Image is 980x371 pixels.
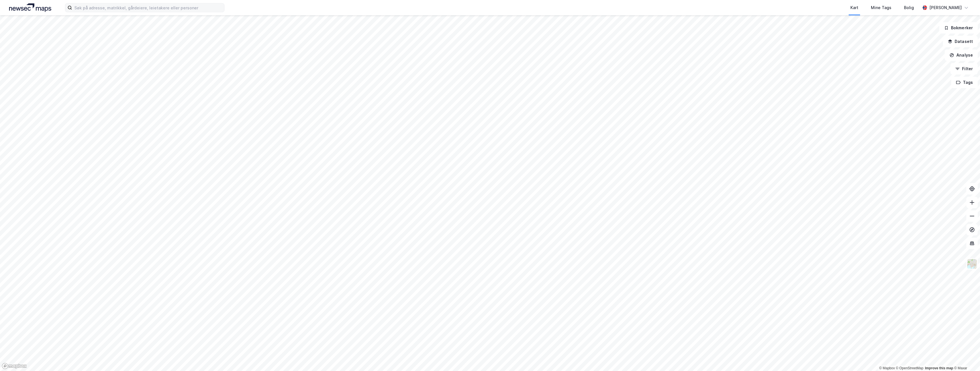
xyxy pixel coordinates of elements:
[72,3,224,12] input: Søk på adresse, matrikkel, gårdeiere, leietakere eller personer
[929,4,962,11] div: [PERSON_NAME]
[9,3,51,12] img: logo.a4113a55bc3d86da70a041830d287a7e.svg
[952,344,980,371] iframe: Chat Widget
[850,4,858,11] div: Kart
[871,4,891,11] div: Mine Tags
[952,344,980,371] div: Kontrollprogram for chat
[904,4,914,11] div: Bolig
